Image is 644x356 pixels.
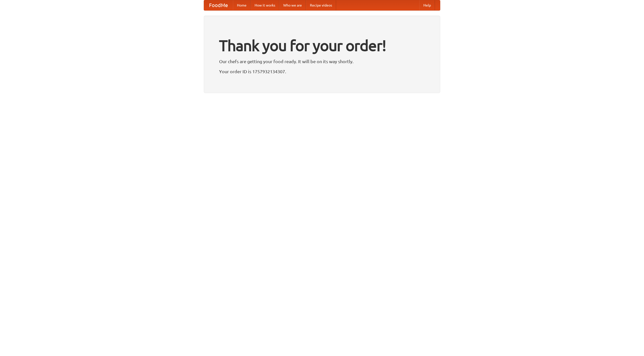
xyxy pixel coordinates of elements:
p: Our chefs are getting your food ready. It will be on its way shortly. [219,58,425,65]
h1: Thank you for your order! [219,33,425,58]
a: How it works [251,0,279,10]
a: Help [419,0,435,10]
a: Home [233,0,251,10]
a: Recipe videos [306,0,336,10]
a: Who we are [279,0,306,10]
p: Your order ID is 1757932134307. [219,68,425,75]
a: FoodMe [204,0,233,10]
